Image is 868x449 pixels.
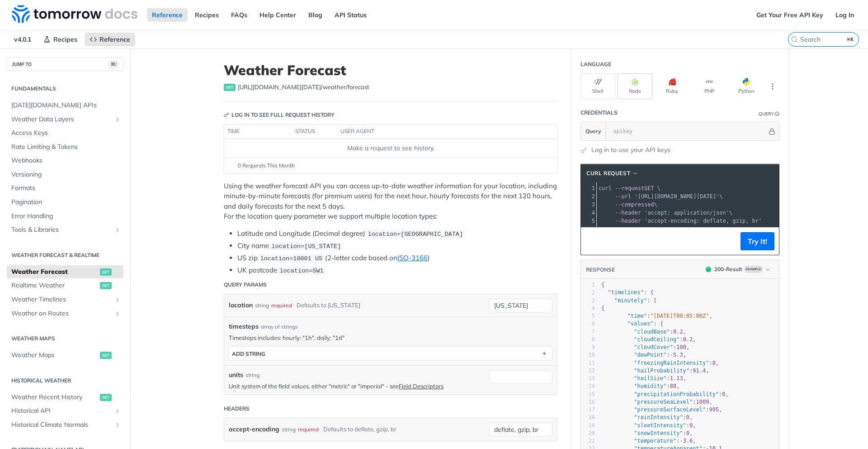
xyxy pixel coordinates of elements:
[601,438,696,444] span: : ,
[7,223,123,237] a: Tools & LibrariesShow subpages for Tools & Libraries
[229,382,485,390] p: Unit system of the field values, either "metric" or "imperial" - see
[634,422,686,429] span: "sleetIntensity"
[260,255,322,262] span: location=10001 US
[7,404,123,418] a: Historical APIShow subpages for Historical API
[85,33,135,46] a: Reference
[7,377,123,385] h2: Historical Weather
[615,201,654,208] span: --compressed
[7,265,123,279] a: Weather Forecastget
[282,423,296,436] div: string
[261,323,298,331] div: array of strings
[581,344,595,351] div: 9
[53,35,77,43] span: Recipes
[706,267,711,272] span: 200
[586,169,630,177] span: cURL Request
[601,320,663,327] span: : {
[634,414,683,420] span: "rainIntensity"
[11,129,121,138] span: Access Keys
[676,344,686,350] span: 100
[601,375,686,382] span: : ,
[775,112,779,116] i: Information
[634,438,676,444] span: "temperature"
[581,391,595,398] div: 15
[11,309,112,318] span: Weather on Routes
[7,391,123,404] a: Weather Recent Historyget
[701,265,774,274] button: 200200-ResultExample
[601,383,680,389] span: : ,
[255,8,301,22] a: Help Center
[11,170,121,179] span: Versioning
[650,313,709,319] span: "[DATE]T08:05:00Z"
[279,267,323,274] span: location=SW1
[298,423,319,436] div: required
[601,282,604,288] span: {
[11,295,112,304] span: Weather Timelines
[601,313,712,319] span: : ,
[601,406,722,413] span: : ,
[11,281,98,290] span: Realtime Weather
[7,99,123,112] a: [DATE][DOMAIN_NAME] APIs
[11,115,112,124] span: Weather Data Layers
[615,185,644,191] span: --request
[224,181,557,222] p: Using the weather forecast API you can access up-to-date weather information for your location, i...
[11,420,112,430] span: Historical Climate Normals
[599,185,612,191] span: curl
[599,193,723,200] span: \
[224,62,557,78] h1: Weather Forecast
[323,423,396,436] div: Defaults to deflate, gzip, br
[581,437,595,445] div: 21
[114,421,121,429] button: Show subpages for Historical Climate Normals
[601,414,693,420] span: : ,
[614,297,647,304] span: "minutely"
[759,110,774,117] div: Query
[693,368,706,374] span: 91.4
[634,399,693,405] span: "pressureSeaLevel"
[7,418,123,432] a: Historical Climate NormalsShow subpages for Historical Climate Normals
[601,430,693,436] span: : ,
[634,391,719,397] span: "precipitationProbability"
[368,231,463,238] span: location=[GEOGRAPHIC_DATA]
[232,350,265,357] div: ADD string
[581,184,596,192] div: 1
[601,422,696,429] span: : ,
[237,253,557,263] li: US zip (2-letter code based on )
[601,305,604,311] span: {
[11,212,121,221] span: Error Handling
[601,289,654,296] span: : {
[608,289,643,296] span: "timelines"
[634,430,683,436] span: "snowIntensity"
[397,253,428,262] a: ISO-3166
[11,393,98,402] span: Weather Recent History
[601,391,729,397] span: : ,
[615,218,641,224] span: --header
[7,251,123,259] h2: Weather Forecast & realtime
[599,210,732,216] span: \
[7,57,123,71] button: JUMP TO⌘/
[7,182,123,195] a: Formats
[7,210,123,223] a: Error Handling
[224,281,267,289] div: Query Params
[245,371,259,379] div: string
[581,398,595,406] div: 16
[11,101,121,110] span: [DATE][DOMAIN_NAME] APIs
[9,33,36,46] span: v4.0.1
[337,124,539,139] th: user agent
[673,352,683,358] span: 5.3
[692,73,726,99] button: PHP
[224,84,236,91] span: get
[580,109,618,117] div: Credentials
[581,336,595,344] div: 8
[581,289,595,296] div: 2
[601,360,719,366] span: : ,
[114,226,121,234] button: Show subpages for Tools & Libraries
[581,297,595,305] div: 3
[634,193,719,200] span: '[URL][DOMAIN_NAME][DATE]'
[100,352,112,359] span: get
[581,209,596,217] div: 4
[100,282,112,289] span: get
[601,329,686,335] span: : ,
[581,351,595,359] div: 10
[581,122,606,140] button: Query
[683,438,693,444] span: 3.6
[114,310,121,317] button: Show subpages for Weather on Routes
